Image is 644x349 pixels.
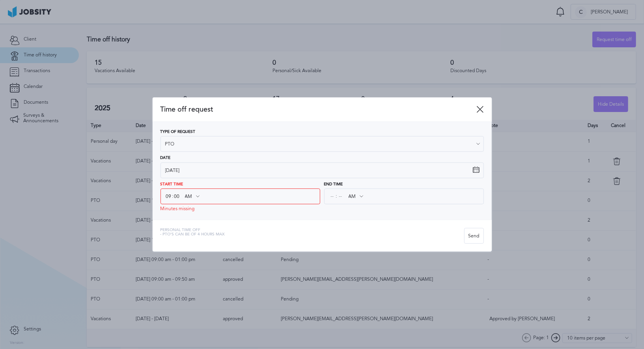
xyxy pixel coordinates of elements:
[464,228,484,244] button: Send
[324,182,343,187] span: End Time
[161,130,196,134] span: Type of Request
[161,105,477,114] span: Time off request
[172,194,174,199] span: :
[161,232,225,237] span: - PTO's can be of 4 hours max
[165,189,172,203] input: --
[174,189,181,203] input: --
[161,156,171,161] span: Date
[336,194,337,199] span: :
[337,189,344,203] input: --
[161,228,225,233] span: Personal Time Off
[329,189,336,203] input: --
[161,182,183,187] span: Start Time
[161,206,195,212] span: Minutes missing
